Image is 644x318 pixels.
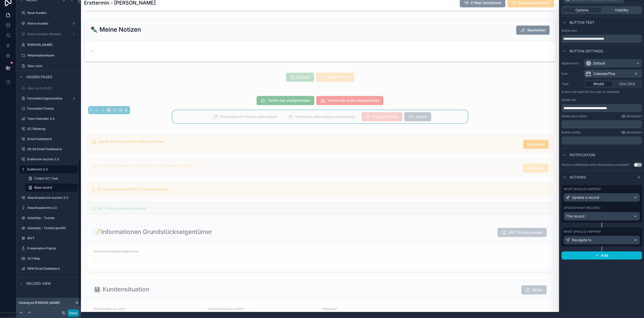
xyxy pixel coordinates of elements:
label: Email Dashboard [27,137,77,141]
span: Modal [593,81,604,86]
a: Abschlusstermin 2.0 [19,204,78,212]
label: Button tooltip [562,130,580,134]
span: Viewing as [PERSON_NAME] [18,301,60,305]
button: Done [68,309,79,317]
span: Add [601,253,608,258]
button: Update a record [564,193,640,202]
a: 08.09 Email Dashboard [19,145,78,153]
span: Record view [26,281,51,286]
button: Add [562,251,642,260]
label: SalesOps - Tickets (prefill) [27,226,77,230]
label: SalesOps - Tickets [27,216,77,220]
label: What should happen? [564,230,601,234]
a: Abschlusstermin buchen 2.0 [19,194,78,202]
a: Markdown [621,114,642,118]
span: Notification [570,152,595,157]
label: Formatted Opportunities [27,96,70,101]
a: Presentation PopUp [19,244,78,252]
a: Formatted Tickets [19,105,78,113]
label: [PERSON_NAME] [27,43,77,47]
label: Appearance [562,61,582,65]
a: Formatted Opportunities [19,94,78,103]
label: SC1 Map [27,256,77,261]
a: SalesOps - Tickets (prefill) [19,224,78,232]
div: Default [593,61,605,66]
a: SC1 Map [19,254,78,263]
a: MVT [19,234,78,242]
p: A form will open for the user to complete [562,90,642,96]
label: Abschlusstermin 2.0 [27,206,77,210]
span: This record [566,214,585,219]
a: Ersttermin buchen 2.0 [19,155,78,163]
label: Über mich (OLD) [27,86,77,90]
label: NEW Email Dashboard [27,267,77,271]
a: Ersttermin 2.0 [19,165,78,173]
a: Aktive Kunden [19,19,78,28]
label: Presentation PopUp [27,246,77,250]
a: Über mich [19,62,78,70]
span: One Click [619,81,635,86]
a: SC1 Booking [19,125,78,133]
label: Type [562,82,582,86]
span: Update a record [572,195,599,200]
a: Email Dashboard [19,135,78,143]
label: Über mich [27,64,77,68]
label: What should happen? [564,187,601,191]
label: Aktive Kunden (Mobile) [27,32,70,36]
span: Markdown [627,114,642,118]
span: Actions [570,175,586,180]
a: Team Kalender 2.0 [19,115,78,123]
button: Default [584,59,642,68]
label: Modal title [562,98,576,102]
label: MVT [27,236,77,240]
span: Navigate to [572,237,591,243]
label: Ersttermin 2.0 [27,167,75,171]
label: Neue Kunden [27,11,77,15]
span: Markdown [627,130,642,134]
a: Über mich (OLD) [19,84,78,92]
a: Create SC1 Task [25,174,78,183]
a: Markdown [621,130,642,134]
label: Icon [562,72,582,76]
label: 08.09 Email Dashboard [27,147,77,151]
a: NEW Email Dashboard [19,265,78,273]
button: Navigate to [564,236,640,244]
div: scrollable content [562,136,642,145]
a: Base record [25,184,78,192]
label: Ersttermin buchen 2.0 [27,157,77,161]
label: Button text [562,29,577,33]
span: Visibility [615,8,629,13]
span: Create SC1 Task [34,176,58,181]
label: Update what record? [564,206,600,210]
a: SalesOps - Tickets [19,214,78,222]
label: Modal description [562,114,587,118]
span: Hidden pages [26,74,52,79]
div: scrollable content [562,104,642,112]
span: Button text [570,20,594,25]
a: Wissensdatenbank [19,51,78,59]
a: Aktive Kunden (Mobile) [19,30,78,38]
label: Team Kalender 2.0 [27,117,77,121]
a: Neue Kunden [19,9,78,17]
label: Formatted Tickets [27,107,77,111]
label: Aktive Kunden [27,22,70,26]
label: Wissensdatenbank [27,53,77,57]
span: Base record [34,186,52,190]
span: Button settings [570,49,603,54]
button: This record [564,212,640,221]
span: CalendarPlus [593,71,615,76]
label: SC1 Booking [27,127,77,131]
div: scrollable content [562,120,642,128]
span: Options [575,8,588,13]
a: [PERSON_NAME] [19,41,78,49]
div: Show a notification when the actions complete? [562,163,630,167]
label: Abschlusstermin buchen 2.0 [27,196,77,200]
